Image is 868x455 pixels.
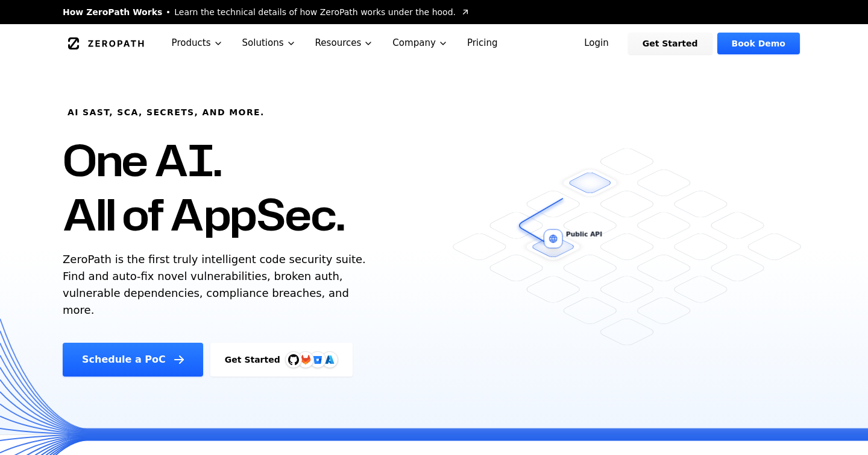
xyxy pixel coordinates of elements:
[48,24,820,62] nav: Global
[628,33,712,54] a: Get Started
[306,24,383,62] button: Resources
[233,24,306,62] button: Solutions
[174,6,456,18] span: Learn the technical details of how ZeroPath works under the hood.
[383,24,458,62] button: Company
[325,355,335,364] img: Azure
[311,353,324,366] svg: Bitbucket
[288,354,299,365] img: GitHub
[294,348,318,372] img: GitLab
[63,251,371,319] p: ZeroPath is the first truly intelligent code security suite. Find and auto-fix novel vulnerabilit...
[63,133,344,241] h1: One AI. All of AppSec.
[210,343,353,377] a: Get StartedGitHubGitLabAzure
[63,343,203,377] a: Schedule a PoC
[717,33,800,54] a: Book Demo
[63,6,162,18] span: How ZeroPath Works
[162,24,233,62] button: Products
[570,33,623,54] a: Login
[458,24,508,62] a: Pricing
[68,106,265,118] h6: AI SAST, SCA, Secrets, and more.
[63,6,470,18] a: How ZeroPath WorksLearn the technical details of how ZeroPath works under the hood.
